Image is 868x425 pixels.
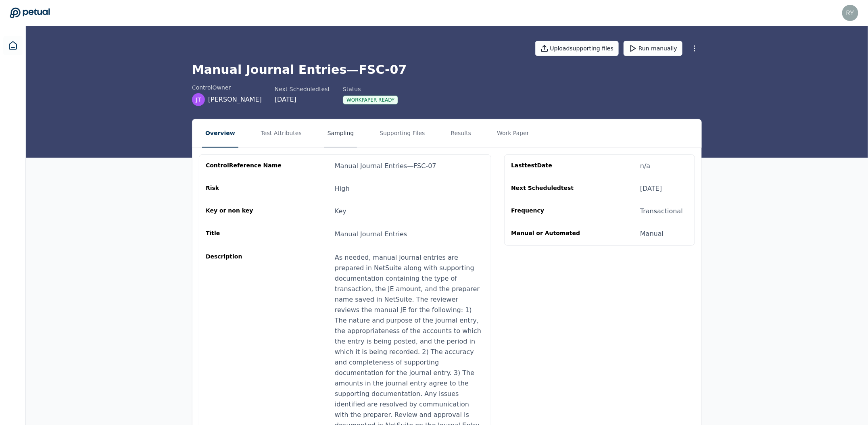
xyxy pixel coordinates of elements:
a: Dashboard [3,36,23,55]
div: Status [343,85,398,93]
span: Manual Journal Entries [335,230,407,238]
button: Run manually [624,41,682,56]
div: n/a [640,161,650,171]
div: control Owner [192,83,262,92]
span: JT [196,96,201,104]
button: Results [448,119,475,148]
button: Uploadsupporting files [535,41,619,56]
div: Key or non key [206,206,283,216]
a: Go to Dashboard [10,7,50,19]
div: control Reference Name [206,161,283,171]
div: Transactional [640,206,683,216]
div: Workpaper Ready [343,96,398,104]
div: Frequency [511,206,588,216]
div: Manual Journal Entries — FSC-07 [335,161,436,171]
button: Sampling [324,119,357,148]
span: [PERSON_NAME] [208,95,262,104]
nav: Tabs [192,119,701,148]
div: [DATE] [640,184,662,194]
button: Supporting Files [376,119,428,148]
div: Key [335,206,346,216]
div: Next Scheduled test [275,85,330,93]
div: Last test Date [511,161,588,171]
div: Risk [206,184,283,194]
img: ryan.mierzwiak@klaviyo.com [842,5,858,21]
button: Overview [202,119,238,148]
div: Title [206,229,283,240]
div: [DATE] [275,95,330,104]
button: Work Paper [494,119,532,148]
button: More Options [687,41,702,56]
h1: Manual Journal Entries — FSC-07 [192,62,702,77]
div: High [335,184,350,194]
button: Test Attributes [258,119,305,148]
div: Manual [640,229,664,239]
div: Manual or Automated [511,229,588,239]
div: Next Scheduled test [511,184,588,194]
